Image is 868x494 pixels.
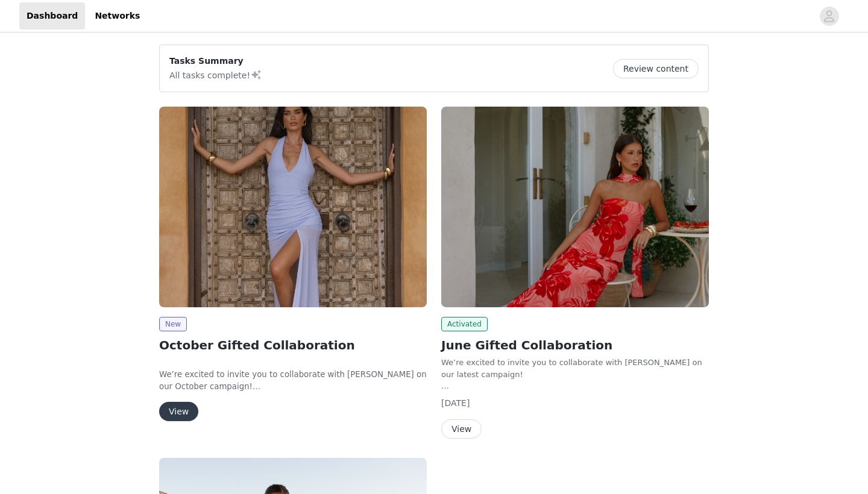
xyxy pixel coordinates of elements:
p: All tasks complete! [169,67,262,82]
img: Peppermayo AUS [441,107,709,307]
div: We’re excited to invite you to collaborate with [PERSON_NAME] on our latest campaign! [441,357,709,380]
a: View [441,425,482,434]
span: Activated [441,317,488,331]
div: avatar [823,7,835,26]
a: Dashboard [19,2,85,30]
span: We’re excited to invite you to collaborate with [PERSON_NAME] on our October campaign! [159,370,427,391]
button: Review content [613,59,699,78]
p: Tasks Summary [169,55,262,67]
a: Networks [87,2,147,30]
a: View [159,407,198,416]
img: Peppermayo EU [159,107,427,307]
button: View [159,402,198,421]
h2: October Gifted Collaboration [159,336,427,354]
h2: June Gifted Collaboration [441,336,709,354]
span: New [159,317,187,331]
button: View [441,419,482,439]
span: [DATE] [441,398,470,408]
